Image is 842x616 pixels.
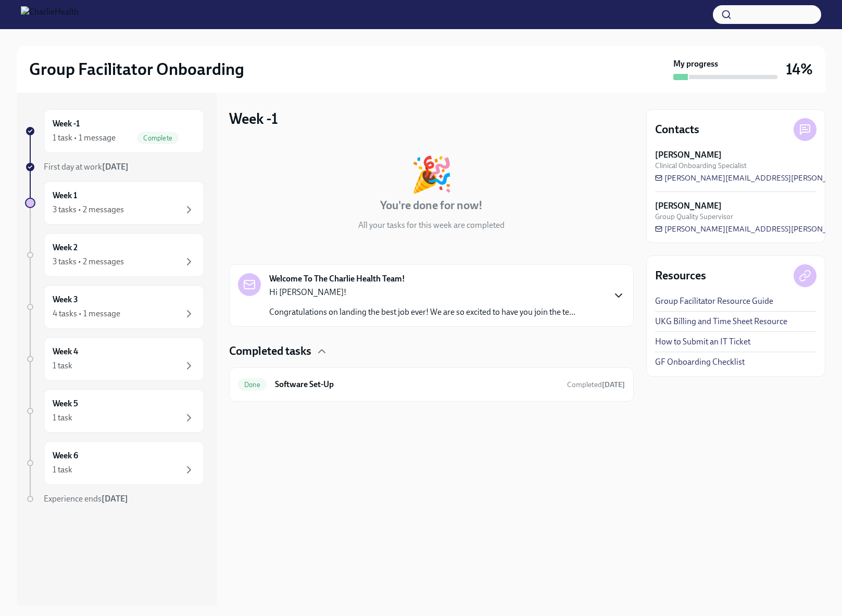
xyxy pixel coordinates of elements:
[655,316,787,327] a: UKG Billing and Time Sheet Resource
[269,273,405,285] strong: Welcome To The Charlie Health Team!
[53,346,78,357] h6: Week 4
[53,118,80,130] h6: Week -1
[102,494,128,504] strong: [DATE]
[673,58,718,70] strong: My progress
[655,296,773,307] a: Group Facilitator Resource Guide
[44,494,128,504] span: Experience ends
[655,336,750,348] a: How to Submit an IT Ticket
[53,256,124,267] div: 3 tasks • 2 messages
[410,157,453,191] div: 🎉
[229,109,278,128] h3: Week -1
[275,379,559,390] h6: Software Set-Up
[567,380,625,389] span: Completed
[25,441,204,485] a: Week 61 task
[25,161,204,173] a: First day at work[DATE]
[25,109,204,153] a: Week -11 task • 1 messageComplete
[25,337,204,381] a: Week 41 task
[238,381,267,389] span: Done
[25,233,204,277] a: Week 23 tasks • 2 messages
[29,59,244,80] h2: Group Facilitator Onboarding
[229,343,634,359] div: Completed tasks
[229,343,311,359] h4: Completed tasks
[655,200,722,212] strong: [PERSON_NAME]
[53,294,78,305] h6: Week 3
[53,308,120,319] div: 4 tasks • 1 message
[238,376,625,393] a: DoneSoftware Set-UpCompleted[DATE]
[655,161,747,171] span: Clinical Onboarding Specialist
[602,380,625,389] strong: [DATE]
[567,380,625,390] span: August 4th, 2025 11:25
[269,287,575,298] p: Hi [PERSON_NAME]!
[53,412,72,423] div: 1 task
[44,162,129,172] span: First day at work
[53,360,72,371] div: 1 task
[655,268,706,284] h4: Resources
[25,389,204,433] a: Week 51 task
[358,220,505,231] p: All your tasks for this week are completed
[53,450,78,461] h6: Week 6
[21,6,79,23] img: CharlieHealth
[380,198,483,213] h4: You're done for now!
[53,190,77,201] h6: Week 1
[655,149,722,161] strong: [PERSON_NAME]
[53,398,78,409] h6: Week 5
[786,60,813,79] h3: 14%
[53,204,124,215] div: 3 tasks • 2 messages
[53,242,78,253] h6: Week 2
[102,162,129,172] strong: [DATE]
[269,306,575,318] p: Congratulations on landing the best job ever! We are so excited to have you join the te...
[655,122,699,137] h4: Contacts
[25,181,204,225] a: Week 13 tasks • 2 messages
[655,356,745,368] a: GF Onboarding Checklist
[137,134,179,142] span: Complete
[53,464,72,476] div: 1 task
[25,285,204,329] a: Week 34 tasks • 1 message
[655,212,733,222] span: Group Quality Supervisor
[53,132,116,144] div: 1 task • 1 message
